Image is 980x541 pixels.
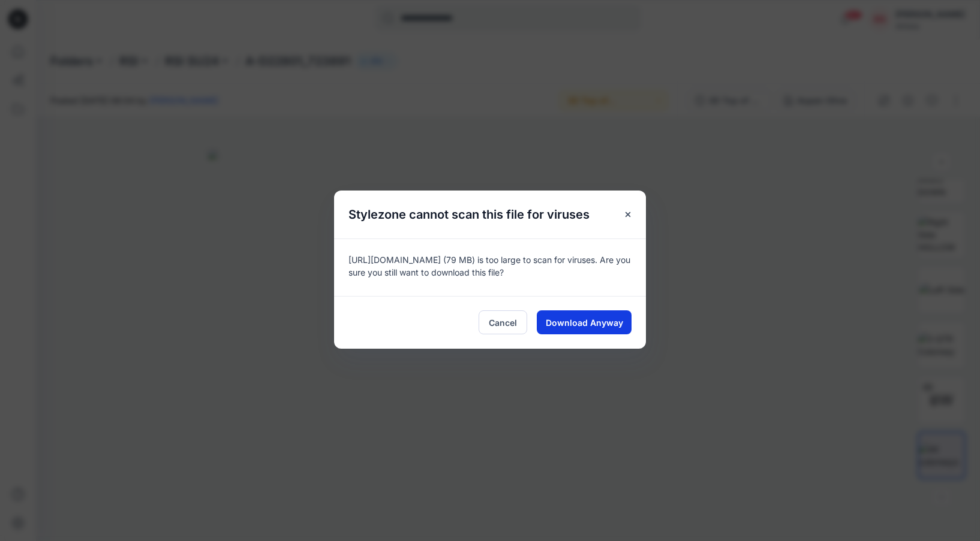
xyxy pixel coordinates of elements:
button: Close [617,204,639,225]
h5: Stylezone cannot scan this file for viruses [334,191,604,238]
button: Download Anyway [537,310,632,334]
button: Cancel [479,310,527,334]
span: Cancel [489,316,517,329]
span: Download Anyway [546,316,623,329]
div: [URL][DOMAIN_NAME] (79 MB) is too large to scan for viruses. Are you sure you still want to downl... [334,238,646,296]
